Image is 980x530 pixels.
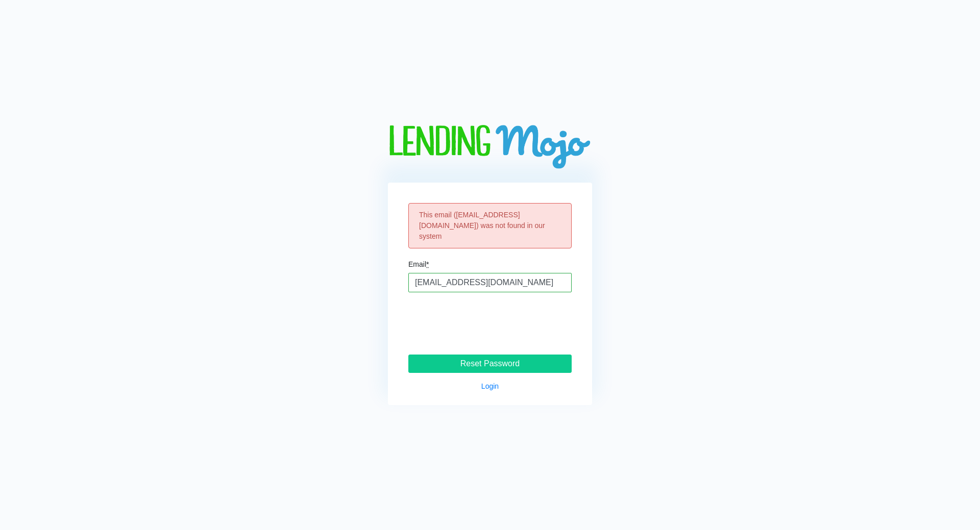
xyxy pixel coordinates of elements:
input: Reset Password [408,355,572,373]
img: logo-big.png [388,125,592,170]
a: Login [481,382,499,390]
abbr: required [426,260,429,268]
div: This email ( [EMAIL_ADDRESS][DOMAIN_NAME] ) was not found in our system [408,203,572,248]
label: Email [408,261,429,268]
iframe: reCAPTCHA [412,305,568,344]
